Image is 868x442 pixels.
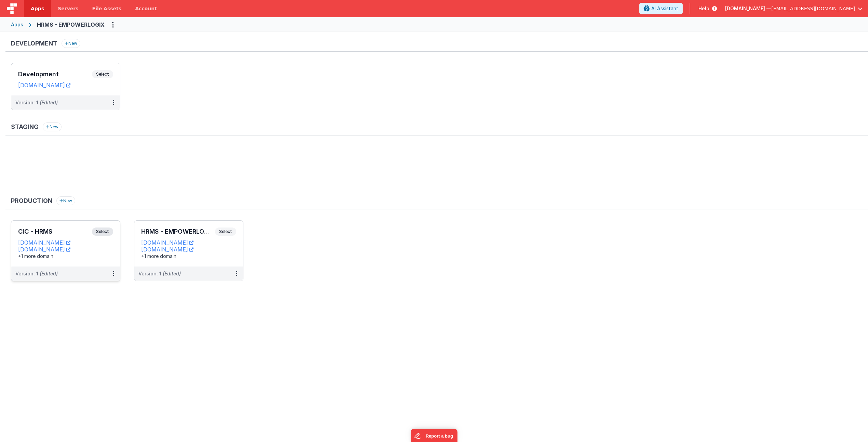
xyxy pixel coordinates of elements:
[107,19,118,30] button: Options
[18,228,92,235] h3: CIC - HRMS
[18,239,70,246] a: [DOMAIN_NAME]
[771,5,855,12] span: [EMAIL_ADDRESS][DOMAIN_NAME]
[15,99,58,106] div: Version: 1
[11,40,57,47] h3: Development
[18,71,92,78] h3: Development
[92,5,122,12] span: File Assets
[31,5,44,12] span: Apps
[141,228,215,235] h3: HRMS - EMPOWERLOGIX
[18,82,70,89] a: [DOMAIN_NAME]
[651,5,678,12] span: AI Assistant
[92,227,113,236] span: Select
[215,227,236,236] span: Select
[18,253,113,260] div: +1 more domain
[58,5,78,12] span: Servers
[56,196,75,205] button: New
[138,270,181,277] div: Version: 1
[37,21,105,29] div: HRMS - EMPOWERLOGIX
[62,39,80,48] button: New
[141,239,193,246] a: [DOMAIN_NAME]
[40,271,58,276] span: (Edited)
[141,253,236,260] div: +1 more domain
[11,123,39,130] h3: Staging
[43,122,62,131] button: New
[141,246,193,253] a: [DOMAIN_NAME]
[639,3,683,14] button: AI Assistant
[698,5,709,12] span: Help
[163,271,181,276] span: (Edited)
[15,270,58,277] div: Version: 1
[11,197,52,204] h3: Production
[92,70,113,78] span: Select
[725,5,771,12] span: [DOMAIN_NAME] —
[40,100,58,105] span: (Edited)
[11,21,23,28] div: Apps
[18,246,70,253] a: [DOMAIN_NAME]
[725,5,863,12] button: [DOMAIN_NAME] — [EMAIL_ADDRESS][DOMAIN_NAME]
